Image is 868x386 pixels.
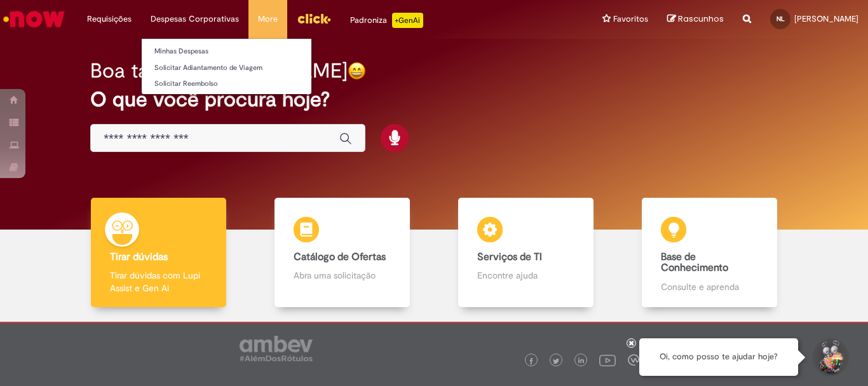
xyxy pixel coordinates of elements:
[250,198,434,308] a: Catálogo de Ofertas Abra uma solicitação
[294,269,390,282] p: Abra uma solicitação
[350,13,423,28] div: Padroniza
[667,13,724,25] a: Rascunhos
[67,198,250,308] a: Tirar dúvidas Tirar dúvidas com Lupi Assist e Gen Ai
[110,269,207,294] p: Tirar dúvidas com Lupi Assist e Gen Ai
[142,61,311,75] a: Solicitar Adiantamento de Viagem
[628,354,639,366] img: logo_footer_workplace.png
[477,269,574,282] p: Encontre ajuda
[811,338,849,376] button: Iniciar Conversa de Suporte
[90,88,778,111] h2: O que você procura hoje?
[141,38,312,95] ul: Despesas Corporativas
[87,13,132,25] span: Requisições
[678,13,724,25] span: Rascunhos
[794,13,858,24] span: [PERSON_NAME]
[142,45,311,59] a: Minhas Despesas
[613,13,648,25] span: Favoritos
[776,15,785,23] span: NL
[661,280,757,293] p: Consulte e aprenda
[151,13,239,25] span: Despesas Corporativas
[661,251,728,275] b: Base de Conhecimento
[599,352,616,368] img: logo_footer_youtube.png
[90,60,348,82] h2: Boa tarde, [PERSON_NAME]
[553,358,559,364] img: logo_footer_twitter.png
[294,251,386,263] b: Catálogo de Ofertas
[258,13,278,25] span: More
[578,357,585,365] img: logo_footer_linkedin.png
[528,358,534,364] img: logo_footer_facebook.png
[434,198,618,308] a: Serviços de TI Encontre ajuda
[392,13,423,28] p: +GenAi
[240,336,313,361] img: logo_footer_ambev_rotulo_gray.png
[110,251,168,263] b: Tirar dúvidas
[142,77,311,91] a: Solicitar Reembolso
[1,6,67,32] img: ServiceNow
[477,251,542,263] b: Serviços de TI
[348,62,366,80] img: happy-face.png
[297,9,331,28] img: click_logo_yellow_360x200.png
[618,198,801,308] a: Base de Conhecimento Consulte e aprenda
[639,338,798,376] div: Oi, como posso te ajudar hoje?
